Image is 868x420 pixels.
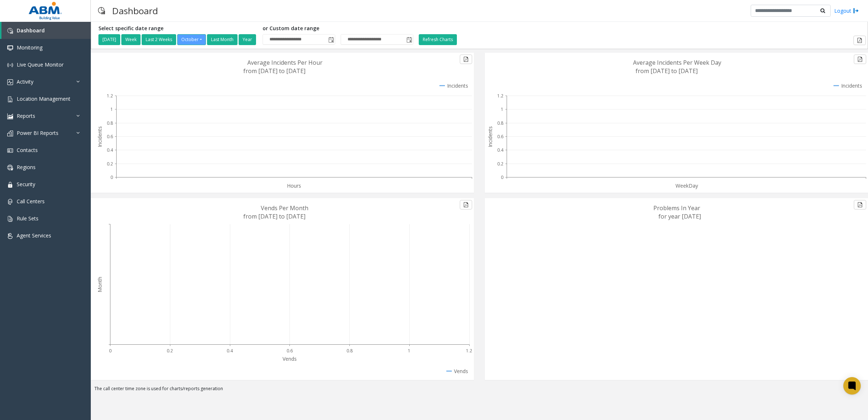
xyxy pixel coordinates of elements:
[247,59,323,67] text: Average Incidents Per Hour
[96,126,103,147] text: Incidents
[408,348,410,354] text: 1
[107,120,113,126] text: 0.8
[283,355,297,362] text: Vends
[658,212,701,220] text: for year [DATE]
[261,204,308,212] text: Vends Per Month
[263,25,413,32] h5: or Custom date range
[501,106,503,112] text: 1
[17,215,38,222] span: Rule Sets
[110,106,113,112] text: 1
[17,61,64,68] span: Live Queue Monitor
[110,174,113,180] text: 0
[853,7,859,15] img: logout
[17,129,58,136] span: Power BI Reports
[854,200,866,209] button: Export to pdf
[17,112,35,119] span: Reports
[7,131,13,136] img: 'icon'
[460,55,472,64] button: Export to pdf
[497,93,503,99] text: 1.2
[17,147,38,153] span: Contacts
[676,182,698,189] text: WeekDay
[7,182,13,188] img: 'icon'
[7,216,13,222] img: 'icon'
[17,181,35,188] span: Security
[1,22,91,39] a: Dashboard
[834,7,859,15] a: Logout
[207,34,238,45] button: Last Month
[98,2,105,20] img: pageIcon
[501,174,503,180] text: 0
[497,120,503,126] text: 0.8
[7,113,13,119] img: 'icon'
[17,27,45,34] span: Dashboard
[107,147,113,153] text: 0.4
[17,232,51,239] span: Agent Services
[17,198,45,205] span: Call Centers
[17,44,42,51] span: Monitoring
[7,45,13,51] img: 'icon'
[7,96,13,102] img: 'icon'
[653,204,700,212] text: Problems In Year
[109,348,111,354] text: 0
[853,36,866,45] button: Export to pdf
[109,2,162,20] h3: Dashboard
[287,348,293,354] text: 0.6
[327,35,335,45] span: Toggle popup
[243,212,305,220] text: from [DATE] to [DATE]
[497,161,503,167] text: 0.2
[7,199,13,205] img: 'icon'
[177,34,206,45] button: October
[7,28,13,34] img: 'icon'
[854,55,866,64] button: Export to pdf
[497,147,504,153] text: 0.4
[107,133,113,140] text: 0.6
[419,34,457,45] button: Refresh Charts
[487,126,494,147] text: Incidents
[17,164,36,171] span: Regions
[17,78,33,85] span: Activity
[346,348,353,354] text: 0.8
[91,385,868,396] div: The call center time zone is used for charts/reports generation
[7,233,13,239] img: 'icon'
[107,161,113,167] text: 0.2
[287,182,301,189] text: Hours
[96,277,103,292] text: Month
[107,93,113,99] text: 1.2
[98,34,120,45] button: [DATE]
[98,25,257,32] h5: Select specific date range
[405,35,413,45] span: Toggle popup
[7,79,13,85] img: 'icon'
[167,348,173,354] text: 0.2
[7,62,13,68] img: 'icon'
[633,59,721,67] text: Average Incidents Per Week Day
[243,67,305,75] text: from [DATE] to [DATE]
[466,348,472,354] text: 1.2
[142,34,176,45] button: Last 2 Weeks
[121,34,141,45] button: Week
[460,200,472,209] button: Export to pdf
[497,133,503,140] text: 0.6
[7,165,13,171] img: 'icon'
[239,34,256,45] button: Year
[227,348,233,354] text: 0.4
[7,148,13,153] img: 'icon'
[636,67,698,75] text: from [DATE] to [DATE]
[17,95,70,102] span: Location Management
